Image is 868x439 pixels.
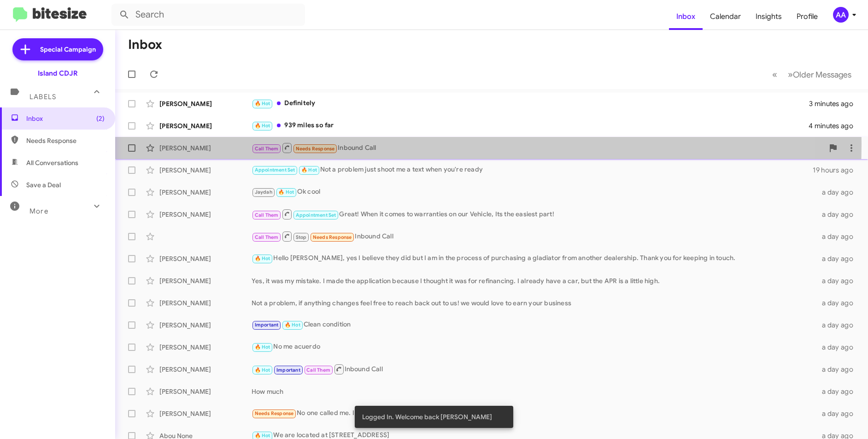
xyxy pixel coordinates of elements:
div: 4 minutes ago [809,121,861,131]
div: No me acuerdo [252,342,817,352]
input: Search [111,4,305,26]
span: Inbox [26,114,105,123]
div: Clean condition [252,320,817,330]
div: Island CDJR [38,69,78,78]
div: Inbound Call [252,363,817,375]
div: a day ago [817,387,861,396]
div: [PERSON_NAME] [159,276,252,285]
div: Not a problem, if anything changes feel free to reach back out to us! we would love to earn your ... [252,298,817,308]
div: 3 minutes ago [809,99,861,108]
div: [PERSON_NAME] [159,343,252,352]
span: 🔥 Hot [255,433,270,439]
div: a day ago [817,365,861,374]
span: Call Them [255,234,279,240]
span: Labels [29,93,56,101]
button: AA [825,7,858,23]
button: Next [782,65,857,84]
div: [PERSON_NAME] [159,254,252,263]
div: a day ago [817,232,861,241]
div: [PERSON_NAME] [159,121,252,131]
a: Insights [748,3,789,30]
div: Yes, it was my mistake. I made the application because I thought it was for refinancing. I alread... [252,276,817,285]
div: [PERSON_NAME] [159,365,252,374]
div: a day ago [817,320,861,330]
span: Important [276,367,300,373]
div: Inbound Call [252,142,824,154]
span: Needs Response [313,234,352,240]
h1: Inbox [128,37,162,52]
span: Older Messages [793,70,851,80]
span: Needs Response [296,146,335,152]
a: Special Campaign [12,38,103,60]
div: a day ago [817,188,861,197]
span: 🔥 Hot [255,123,270,129]
span: More [29,207,48,215]
div: [PERSON_NAME] [159,298,252,308]
span: Special Campaign [40,45,96,54]
div: [PERSON_NAME] [159,188,252,197]
span: Needs Response [255,410,294,416]
span: 🔥 Hot [255,101,270,107]
span: Appointment Set [255,167,295,173]
button: Previous [767,65,783,84]
div: AA [833,7,849,23]
span: Call Them [255,212,279,218]
div: a day ago [817,409,861,418]
div: a day ago [817,343,861,352]
div: Hello [PERSON_NAME], yes I believe they did but I am in the process of purchasing a gladiator fro... [252,253,817,264]
div: How much [252,387,817,396]
span: 🔥 Hot [301,167,317,173]
div: [PERSON_NAME] [159,99,252,108]
span: Needs Response [26,136,105,145]
span: 🔥 Hot [255,344,270,350]
div: Not a problem just shoot me a text when you're ready [252,165,813,175]
a: Inbox [669,3,703,30]
div: Great! When it comes to warranties on our Vehicle, Its the easiest part! [252,208,817,220]
span: Stop [296,234,307,240]
span: Call Them [255,146,279,152]
div: a day ago [817,254,861,263]
span: Call Them [306,367,330,373]
span: 🔥 Hot [255,367,270,373]
span: » [788,69,793,80]
div: a day ago [817,210,861,219]
span: Jaydah [255,189,272,195]
a: Profile [789,3,825,30]
span: Logged In. Welcome back [PERSON_NAME] [362,412,492,421]
div: Definitely [252,98,809,109]
a: Calendar [703,3,748,30]
span: Save a Deal [26,180,61,190]
div: [PERSON_NAME] [159,143,252,153]
div: No one called me. I need my odometer reading 🙏🏼 please [252,408,817,419]
span: All Conversations [26,158,78,167]
div: 939 miles so far [252,120,809,131]
span: 🔥 Hot [255,255,270,261]
div: [PERSON_NAME] [159,409,252,418]
div: 19 hours ago [813,166,861,175]
div: a day ago [817,276,861,285]
div: [PERSON_NAME] [159,320,252,330]
div: Ok cool [252,187,817,197]
div: Inbound Call [252,231,817,242]
nav: Page navigation example [767,65,857,84]
div: [PERSON_NAME] [159,387,252,396]
span: 🔥 Hot [285,322,300,328]
div: [PERSON_NAME] [159,166,252,175]
div: [PERSON_NAME] [159,210,252,219]
span: Appointment Set [296,212,336,218]
div: a day ago [817,298,861,308]
span: « [772,69,777,80]
span: (2) [96,114,105,123]
span: Important [255,322,279,328]
span: 🔥 Hot [278,189,294,195]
